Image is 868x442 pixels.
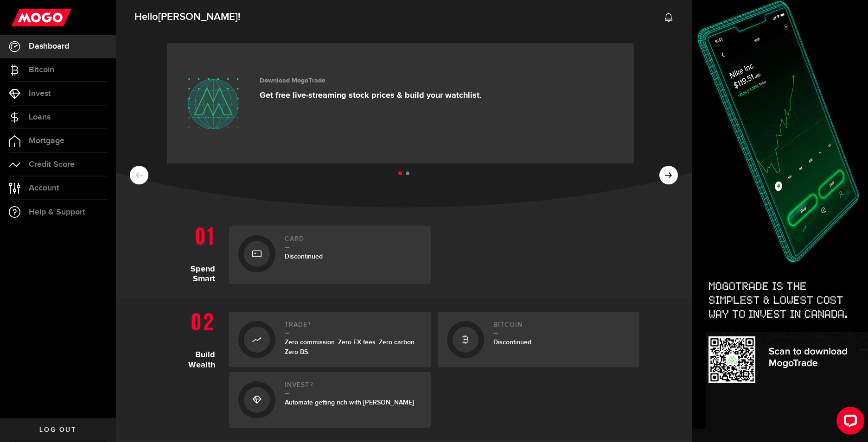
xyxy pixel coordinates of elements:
[285,381,421,394] h2: Invest
[285,235,421,248] h2: Card
[285,253,323,260] span: Discontinued
[493,321,630,334] h2: Bitcoin
[438,312,639,367] a: BitcoinDiscontinued
[29,160,75,169] span: Credit Score
[229,312,431,367] a: Trade1Zero commission. Zero FX fees. Zero carbon. Zero BS.
[169,221,222,284] h1: Spend Smart
[229,372,431,428] a: Invest2Automate getting rich with [PERSON_NAME]
[260,90,482,101] p: Get free live-streaming stock prices & build your watchlist.
[29,89,51,98] span: Invest
[167,43,634,164] a: Download MogoTrade Get free live-streaming stock prices & build your watchlist.
[493,338,531,346] span: Discontinued
[29,184,59,192] span: Account
[29,137,64,145] span: Mortgage
[39,427,76,433] span: Log out
[260,77,482,85] h3: Download MogoTrade
[829,403,868,442] iframe: LiveChat chat widget
[308,321,311,327] sup: 1
[310,381,313,387] sup: 2
[285,398,414,406] span: Automate getting rich with [PERSON_NAME]
[29,66,54,74] span: Bitcoin
[134,7,240,27] span: Hello !
[229,226,431,284] a: CardDiscontinued
[169,307,222,428] h1: Build Wealth
[158,11,238,23] span: [PERSON_NAME]
[29,113,51,121] span: Loans
[285,338,416,356] span: Zero commission. Zero FX fees. Zero carbon. Zero BS.
[285,321,421,334] h2: Trade
[29,42,69,51] span: Dashboard
[29,208,85,216] span: Help & Support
